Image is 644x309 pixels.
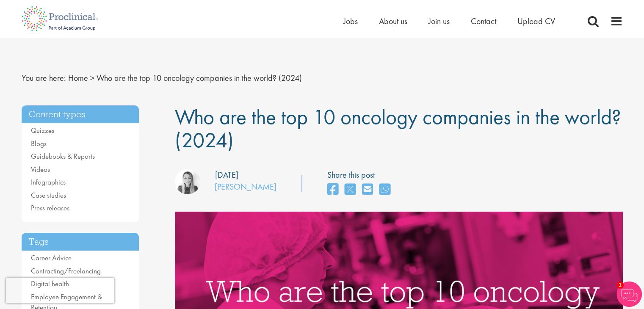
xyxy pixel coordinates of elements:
h3: Tags [22,233,139,251]
a: Quizzes [31,126,54,135]
a: Career Advice [31,253,72,262]
label: Share this post [327,169,395,181]
span: 1 [616,281,624,289]
iframe: reCAPTCHA [6,278,114,303]
a: share on twitter [345,181,356,199]
h3: Content types [22,105,139,124]
span: > [90,72,94,83]
a: Contact [471,16,496,27]
div: [DATE] [215,169,238,181]
a: Blogs [31,139,47,148]
a: Videos [31,165,50,174]
span: Who are the top 10 oncology companies in the world? (2024) [175,103,621,154]
a: Press releases [31,203,69,212]
a: Guidebooks & Reports [31,152,95,161]
a: Case studies [31,190,66,200]
a: Upload CV [517,16,555,27]
span: You are here: [22,72,66,83]
a: breadcrumb link [68,72,88,83]
a: share on email [362,181,373,199]
span: Who are the top 10 oncology companies in the world? (2024) [97,72,302,83]
a: share on facebook [327,181,338,199]
a: [PERSON_NAME] [215,181,276,192]
a: About us [379,16,407,27]
a: Join us [428,16,450,27]
a: share on whats app [379,181,390,199]
a: Infographics [31,177,66,187]
img: Chatbot [616,281,642,307]
a: Jobs [343,16,358,27]
img: Hannah Burke [175,169,200,194]
a: Contracting/Freelancing [31,266,101,276]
